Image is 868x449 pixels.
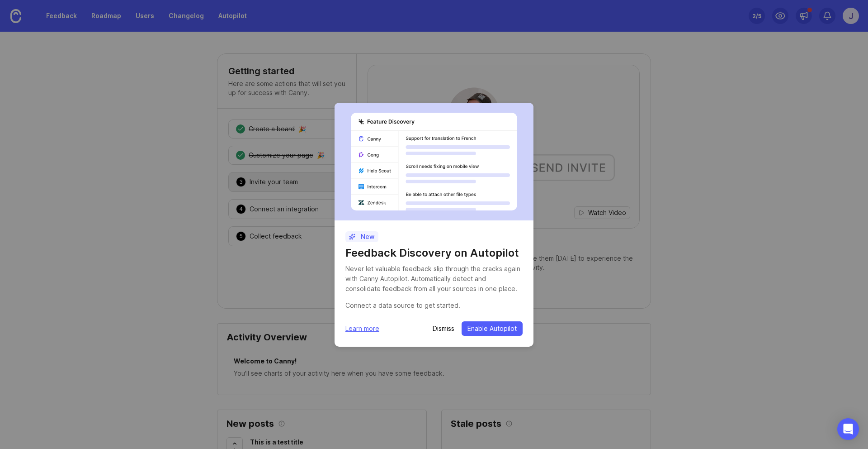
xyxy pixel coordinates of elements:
[345,246,523,260] h1: Feedback Discovery on Autopilot
[462,321,523,336] button: Enable Autopilot
[345,324,379,334] a: Learn more
[837,418,859,440] div: Open Intercom Messenger
[345,264,523,294] div: Never let valuable feedback slip through the cracks again with Canny Autopilot. Automatically det...
[345,301,523,310] div: Connect a data source to get started.
[349,232,375,241] p: New
[467,324,517,333] span: Enable Autopilot
[351,113,517,210] img: autopilot-456452bdd303029aca878276f8eef889.svg
[433,324,454,333] button: Dismiss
